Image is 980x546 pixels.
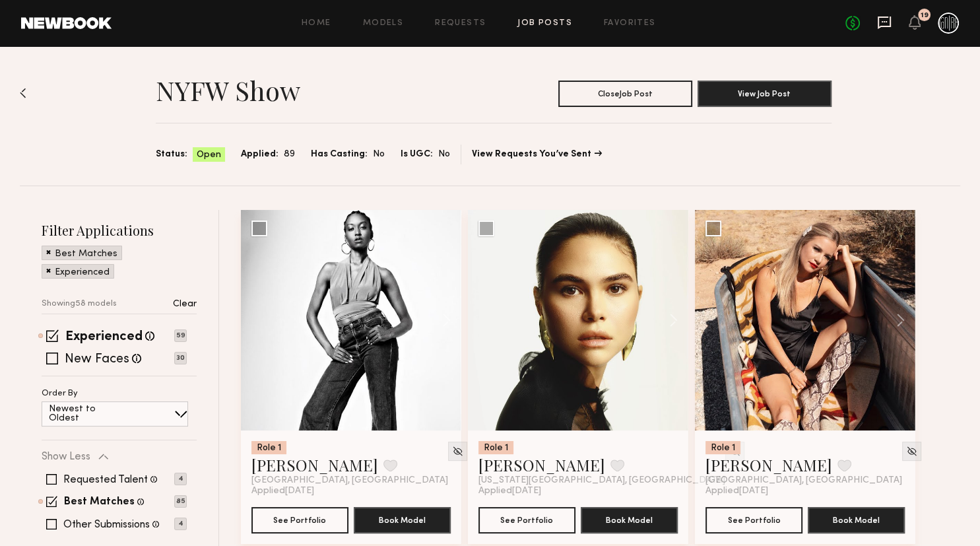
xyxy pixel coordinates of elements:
p: 59 [174,329,187,342]
button: View Job Post [698,81,832,107]
a: Book Model [581,514,678,525]
p: Experienced [55,268,110,277]
p: Show Less [42,452,90,462]
button: See Portfolio [705,507,802,533]
a: Requests [435,19,486,28]
p: Clear [173,300,197,309]
button: Book Model [581,507,678,533]
span: Is UGC: [401,147,433,162]
div: Role 1 [478,441,513,454]
button: CloseJob Post [558,81,692,107]
span: Open [197,149,221,162]
a: [PERSON_NAME] [705,454,832,475]
button: Book Model [808,507,905,533]
span: No [373,147,385,162]
div: Applied [DATE] [705,486,905,496]
div: 19 [921,12,929,19]
p: Best Matches [55,250,117,259]
label: Requested Talent [63,475,148,485]
span: Has Casting: [311,147,368,162]
p: Newest to Oldest [49,405,127,423]
img: Unhide Model [906,446,917,457]
a: Book Model [354,514,451,525]
span: [GEOGRAPHIC_DATA], [GEOGRAPHIC_DATA] [251,475,448,486]
span: Status: [156,147,187,162]
label: Experienced [65,331,143,344]
span: [GEOGRAPHIC_DATA], [GEOGRAPHIC_DATA] [705,475,902,486]
h2: Filter Applications [42,221,197,239]
button: Book Model [354,507,451,533]
p: 85 [174,495,187,508]
p: 30 [174,352,187,364]
img: Back to previous page [20,88,26,98]
button: See Portfolio [251,507,348,533]
a: View Requests You’ve Sent [472,150,602,159]
span: 89 [284,147,295,162]
a: Book Model [808,514,905,525]
span: No [438,147,450,162]
a: Job Posts [517,19,572,28]
a: [PERSON_NAME] [478,454,605,475]
div: Applied [DATE] [251,486,451,496]
img: Unhide Model [452,446,463,457]
a: Home [302,19,331,28]
h1: NYFW Show [156,74,300,107]
p: 4 [174,518,187,530]
span: [US_STATE][GEOGRAPHIC_DATA], [GEOGRAPHIC_DATA] [478,475,725,486]
div: Role 1 [705,441,740,454]
button: See Portfolio [478,507,575,533]
label: Best Matches [64,497,135,508]
p: Showing 58 models [42,300,117,308]
a: [PERSON_NAME] [251,454,378,475]
a: Models [363,19,403,28]
span: Applied: [241,147,278,162]
a: Favorites [604,19,656,28]
div: Role 1 [251,441,286,454]
p: Order By [42,390,78,398]
label: Other Submissions [63,520,150,530]
div: Applied [DATE] [478,486,678,496]
p: 4 [174,473,187,485]
label: New Faces [65,353,129,366]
